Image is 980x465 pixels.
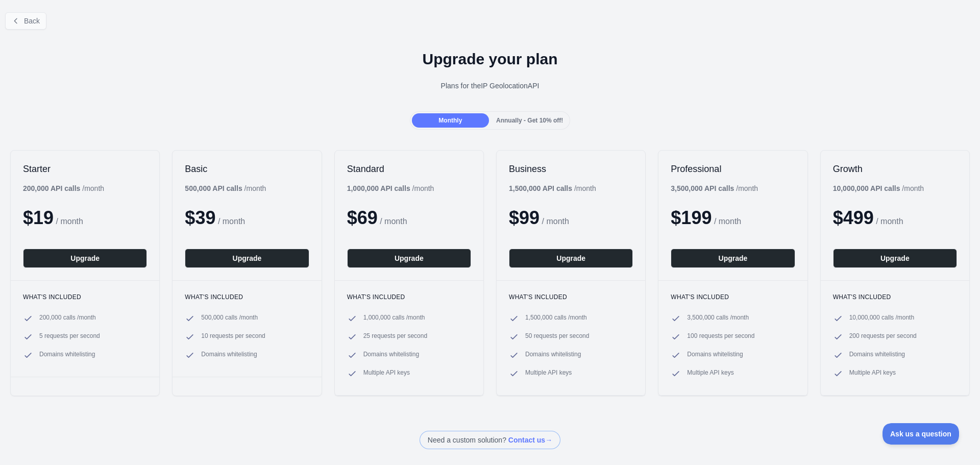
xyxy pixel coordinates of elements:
div: / month [347,183,434,193]
h2: Standard [347,163,471,175]
span: $ 199 [671,207,712,228]
h2: Professional [671,163,795,175]
h2: Business [509,163,633,175]
b: 3,500,000 API calls [671,184,734,192]
div: / month [509,183,596,193]
div: / month [671,183,758,193]
b: 1,000,000 API calls [347,184,410,192]
b: 1,500,000 API calls [509,184,572,192]
iframe: Toggle Customer Support [883,423,960,445]
span: $ 99 [509,207,540,228]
